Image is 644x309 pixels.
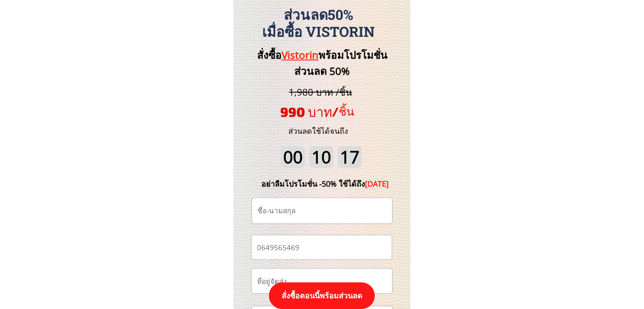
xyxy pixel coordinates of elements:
span: /ชิ้น [332,104,354,118]
h3: ส่วนลดใช้ได้จนถึง [277,125,359,137]
p: สั่งซื้อตอนนี้พร้อมส่วนลด [269,282,375,309]
span: Vistorin [282,48,318,62]
span: 990 บาท [280,104,332,119]
span: 1,980 บาท /ชิ้น [289,86,352,98]
div: อย่าลืมโปรโมชั่น -50% ใช้ได้ถึง [249,178,402,190]
input: ที่อยู่จัดส่ง [255,269,389,293]
input: ชื่อ-นามสกุล [255,198,389,223]
h3: ส่วนลด50% เมื่อซื้อ Vistorin [229,6,408,40]
input: เบอร์โทรศัพท์ [255,235,388,259]
span: [DATE] [365,179,389,189]
h3: สั่งซื้อ พร้อมโปรโมชั่นส่วนลด 50% [243,47,401,80]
